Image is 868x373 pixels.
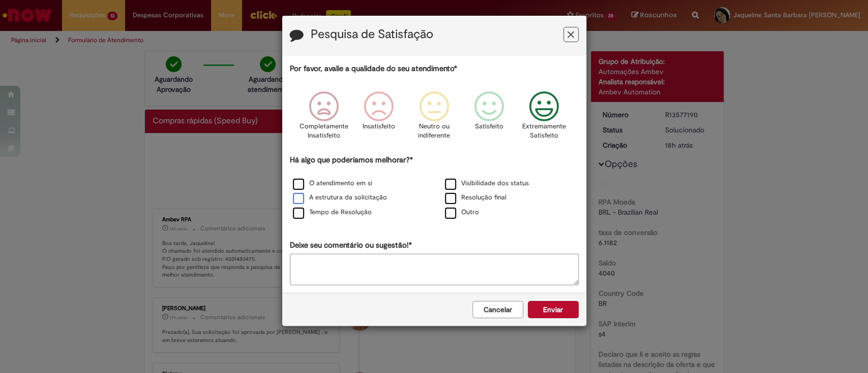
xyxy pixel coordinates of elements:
div: Insatisfeito [353,84,405,153]
label: Pesquisa de Satisfação [311,28,433,41]
button: Cancelar [472,301,523,318]
label: A estrutura da solicitação [293,193,387,202]
div: Satisfeito [463,84,515,153]
button: Enviar [528,301,579,318]
div: Neutro ou indiferente [408,84,460,153]
label: Visibilidade dos status [445,179,529,188]
label: O atendimento em si [293,179,372,188]
div: Há algo que poderíamos melhorar?* [290,155,579,220]
label: Outro [445,208,479,217]
div: Extremamente Satisfeito [518,84,570,153]
label: Deixe seu comentário ou sugestão!* [290,240,412,251]
label: Por favor, avalie a qualidade do seu atendimento* [290,63,457,74]
label: Resolução final [445,193,506,202]
div: Completamente Insatisfeito [298,84,350,153]
label: Tempo de Resolução [293,208,372,217]
p: Satisfeito [475,122,503,131]
p: Completamente Insatisfeito [300,122,348,141]
p: Extremamente Satisfeito [522,122,566,141]
p: Neutro ou indiferente [415,122,452,141]
p: Insatisfeito [363,122,395,131]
